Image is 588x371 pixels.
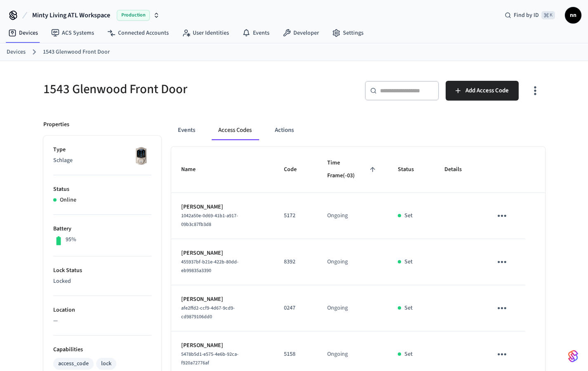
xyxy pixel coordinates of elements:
[404,350,413,359] p: Set
[404,258,413,266] p: Set
[43,48,110,56] a: 1543 Glenwood Front Door
[53,277,151,286] p: Locked
[236,26,276,40] a: Events
[2,26,45,40] a: Devices
[404,304,413,312] p: Set
[171,120,545,140] div: ant example
[66,235,76,244] p: 95%
[565,7,581,23] button: nn
[101,26,175,40] a: Connected Accounts
[32,10,110,20] span: Minty Living ATL Workspace
[284,350,307,359] p: 5158
[317,239,388,285] td: Ongoing
[212,120,258,140] button: Access Codes
[53,146,151,154] p: Type
[7,48,26,56] a: Devices
[181,163,206,176] span: Name
[181,295,264,304] p: [PERSON_NAME]
[181,249,264,258] p: [PERSON_NAME]
[326,26,370,40] a: Settings
[284,258,307,266] p: 8392
[43,120,69,129] p: Properties
[101,359,111,368] div: lock
[284,163,307,176] span: Code
[53,345,151,354] p: Capabilities
[498,8,562,23] div: Find by ID⌘ K
[53,266,151,275] p: Lock Status
[53,156,151,165] p: Schlage
[566,8,581,23] span: nn
[181,305,235,320] span: afe2ffd2-ccf9-4d67-9cd9-cd9879106dd0
[131,146,151,166] img: Schlage Sense Smart Deadbolt with Camelot Trim, Front
[181,203,264,211] p: [PERSON_NAME]
[317,193,388,239] td: Ongoing
[58,359,89,368] div: access_code
[53,306,151,315] p: Location
[268,120,300,140] button: Actions
[284,304,307,312] p: 0247
[398,163,425,176] span: Status
[276,26,326,40] a: Developer
[444,163,472,176] span: Details
[60,196,76,204] p: Online
[181,258,239,274] span: 455937bf-b21e-422b-80dd-eb99835a3390
[43,81,289,98] h5: 1543 Glenwood Front Door
[327,157,378,183] span: Time Frame(-03)
[53,225,151,233] p: Battery
[181,351,239,366] span: 5478b5d1-e575-4e6b-92ca-f920a72776af
[514,11,539,19] span: Find by ID
[181,212,238,228] span: 1042a50e-0d69-41b1-a917-09b3c87fb3d8
[175,26,236,40] a: User Identities
[181,341,264,350] p: [PERSON_NAME]
[465,85,509,96] span: Add Access Code
[541,11,555,19] span: ⌘ K
[404,211,413,220] p: Set
[53,185,151,194] p: Status
[171,120,202,140] button: Events
[446,81,519,101] button: Add Access Code
[284,211,307,220] p: 5172
[568,350,578,363] img: SeamLogoGradient.69752ec5.svg
[317,285,388,331] td: Ongoing
[53,317,151,325] p: —
[117,10,150,21] span: Production
[45,26,101,40] a: ACS Systems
